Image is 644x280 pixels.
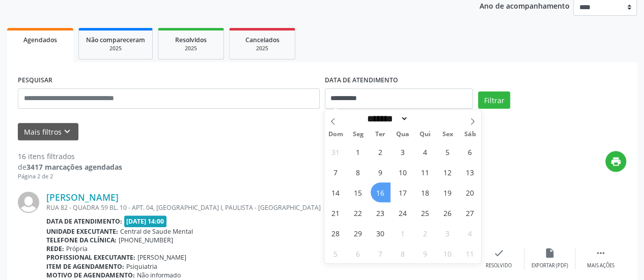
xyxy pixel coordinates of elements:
[26,162,122,172] strong: 3417 marcações agendadas
[415,182,435,202] span: Setembro 18, 2025
[18,162,122,172] div: de
[478,91,510,109] button: Filtrar
[46,244,64,253] b: Rede:
[369,131,391,138] span: Ter
[18,73,52,88] label: PESQUISAR
[126,262,157,271] span: Psiquiatria
[348,243,368,263] span: Outubro 6, 2025
[544,247,555,259] i: insert_drive_file
[18,192,39,213] img: img
[605,151,626,172] button: print
[460,223,480,243] span: Outubro 4, 2025
[438,182,458,202] span: Setembro 19, 2025
[18,123,78,141] button: Mais filtroskeyboard_arrow_down
[175,36,207,44] span: Resolvidos
[326,162,346,182] span: Setembro 7, 2025
[438,243,458,263] span: Outubro 10, 2025
[18,172,122,181] div: Página 2 de 2
[393,223,413,243] span: Outubro 1, 2025
[124,215,167,227] span: [DATE] 14:00
[486,262,512,269] div: Resolvido
[460,203,480,223] span: Setembro 27, 2025
[348,142,368,162] span: Setembro 1, 2025
[137,271,181,279] span: Não informado
[415,243,435,263] span: Outubro 9, 2025
[347,131,369,138] span: Seg
[415,223,435,243] span: Outubro 2, 2025
[46,271,135,279] b: Motivo de agendamento:
[371,162,390,182] span: Setembro 9, 2025
[371,182,390,202] span: Setembro 16, 2025
[364,113,409,124] select: Month
[460,162,480,182] span: Setembro 13, 2025
[438,223,458,243] span: Outubro 3, 2025
[415,142,435,162] span: Setembro 4, 2025
[460,243,480,263] span: Outubro 11, 2025
[391,131,414,138] span: Qua
[86,45,145,52] div: 2025
[610,156,622,167] i: print
[348,162,368,182] span: Setembro 8, 2025
[459,131,481,138] span: Sáb
[324,131,347,138] span: Dom
[438,142,458,162] span: Setembro 5, 2025
[137,253,186,262] span: [PERSON_NAME]
[595,247,606,259] i: 
[348,203,368,223] span: Setembro 22, 2025
[237,45,288,52] div: 2025
[415,162,435,182] span: Setembro 11, 2025
[587,262,614,269] div: Mais ações
[119,236,173,244] span: [PHONE_NUMBER]
[438,203,458,223] span: Setembro 26, 2025
[393,162,413,182] span: Setembro 10, 2025
[408,113,442,124] input: Year
[393,243,413,263] span: Outubro 8, 2025
[415,203,435,223] span: Setembro 25, 2025
[326,203,346,223] span: Setembro 21, 2025
[325,73,398,88] label: DATA DE ATENDIMENTO
[23,36,57,44] span: Agendados
[46,217,122,226] b: Data de atendimento:
[326,142,346,162] span: Agosto 31, 2025
[66,244,88,253] span: Própria
[326,182,346,202] span: Setembro 14, 2025
[393,182,413,202] span: Setembro 17, 2025
[414,131,436,138] span: Qui
[46,227,118,236] b: Unidade executante:
[436,131,459,138] span: Sex
[371,142,390,162] span: Setembro 2, 2025
[165,45,216,52] div: 2025
[326,243,346,263] span: Outubro 5, 2025
[18,151,122,162] div: 16 itens filtrados
[393,142,413,162] span: Setembro 3, 2025
[86,36,145,44] span: Não compareceram
[493,247,505,259] i: check
[46,253,135,262] b: Profissional executante:
[120,227,193,236] span: Central de Saude Mental
[348,223,368,243] span: Setembro 29, 2025
[460,142,480,162] span: Setembro 6, 2025
[371,203,390,223] span: Setembro 23, 2025
[326,223,346,243] span: Setembro 28, 2025
[531,262,568,269] div: Exportar (PDF)
[460,182,480,202] span: Setembro 20, 2025
[46,262,124,271] b: Item de agendamento:
[393,203,413,223] span: Setembro 24, 2025
[438,162,458,182] span: Setembro 12, 2025
[46,236,117,244] b: Telefone da clínica:
[245,36,279,44] span: Cancelados
[46,192,119,203] a: [PERSON_NAME]
[348,182,368,202] span: Setembro 15, 2025
[46,203,473,212] div: RUA 82 - QUADRA 59 BL. 10 - APT. 04, [GEOGRAPHIC_DATA] I, PAULISTA - [GEOGRAPHIC_DATA]
[371,223,390,243] span: Setembro 30, 2025
[62,126,73,137] i: keyboard_arrow_down
[371,243,390,263] span: Outubro 7, 2025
